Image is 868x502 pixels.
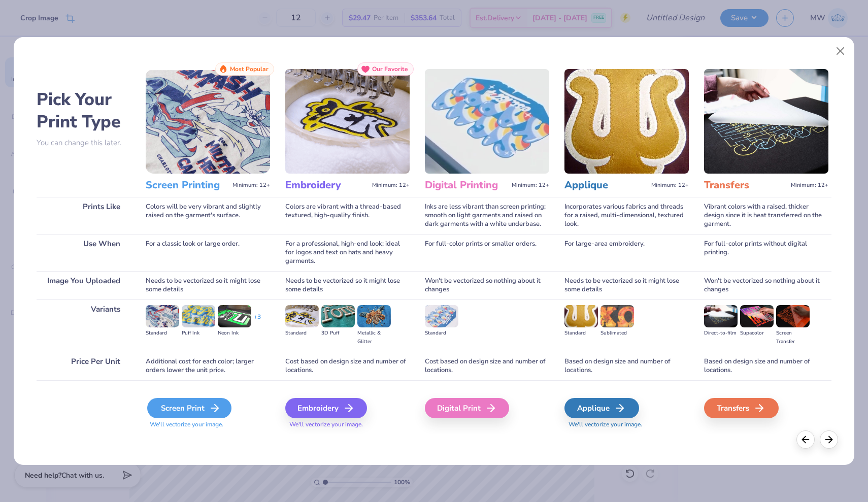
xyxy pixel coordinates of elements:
button: Close [831,42,850,61]
div: For large-area embroidery. [564,234,689,271]
div: Standard [146,329,179,338]
div: Cost based on design size and number of locations. [285,352,410,380]
img: Neon Ink [218,305,251,327]
span: We'll vectorize your image. [146,420,270,429]
div: Based on design size and number of locations. [564,352,689,380]
div: Standard [285,329,319,338]
img: Screen Transfer [776,305,810,327]
div: Colors are vibrant with a thread-based textured, high-quality finish. [285,197,410,234]
img: Standard [285,305,319,327]
h3: Transfers [704,179,787,192]
div: Embroidery [285,398,367,418]
span: Our Favorite [372,65,408,73]
h3: Screen Printing [146,179,228,192]
div: For full-color prints or smaller orders. [425,234,549,271]
div: Direct-to-film [704,329,738,338]
span: Minimum: 12+ [791,182,828,189]
img: Applique [564,69,689,174]
p: You can change this later. [37,139,130,147]
img: Metallic & Glitter [357,305,391,327]
div: Metallic & Glitter [357,329,391,346]
div: Digital Print [425,398,509,418]
div: Neon Ink [218,329,251,338]
div: Standard [564,329,598,338]
div: Screen Print [147,398,231,418]
span: We'll vectorize your image. [285,420,410,429]
div: Additional cost for each color; larger orders lower the unit price. [146,352,270,380]
img: Screen Printing [146,69,270,174]
div: Price Per Unit [37,352,130,380]
img: Sublimated [600,305,634,327]
div: Vibrant colors with a raised, thicker design since it is heat transferred on the garment. [704,197,828,234]
h3: Digital Printing [425,179,508,192]
img: Standard [425,305,458,327]
div: For a professional, high-end look; ideal for logos and text on hats and heavy garments. [285,234,410,271]
img: Direct-to-film [704,305,738,327]
div: Supacolor [740,329,774,338]
div: Puff Ink [182,329,215,338]
div: Transfers [704,398,779,418]
div: Colors will be very vibrant and slightly raised on the garment's surface. [146,197,270,234]
div: Based on design size and number of locations. [704,352,828,380]
div: Cost based on design size and number of locations. [425,352,549,380]
div: Prints Like [37,197,130,234]
span: Most Popular [230,65,269,73]
h3: Embroidery [285,179,368,192]
div: For a classic look or large order. [146,234,270,271]
img: Standard [564,305,598,327]
div: + 3 [254,313,261,330]
span: Minimum: 12+ [512,182,549,189]
div: Inks are less vibrant than screen printing; smooth on light garments and raised on dark garments ... [425,197,549,234]
div: Image You Uploaded [37,271,130,299]
img: Puff Ink [182,305,215,327]
div: Sublimated [600,329,634,338]
img: 3D Puff [321,305,355,327]
div: Variants [37,299,130,352]
span: Minimum: 12+ [651,182,689,189]
div: Needs to be vectorized so it might lose some details [564,271,689,299]
h3: Applique [564,179,647,192]
span: Minimum: 12+ [372,182,410,189]
div: Won't be vectorized so nothing about it changes [704,271,828,299]
div: For full-color prints without digital printing. [704,234,828,271]
span: We'll vectorize your image. [564,420,689,429]
span: Minimum: 12+ [232,182,270,189]
img: Digital Printing [425,69,549,174]
div: Standard [425,329,458,338]
div: Won't be vectorized so nothing about it changes [425,271,549,299]
div: Use When [37,234,130,271]
img: Transfers [704,69,828,174]
img: Embroidery [285,69,410,174]
div: 3D Puff [321,329,355,338]
h2: Pick Your Print Type [37,88,130,133]
div: Screen Transfer [776,329,810,346]
img: Supacolor [740,305,774,327]
div: Needs to be vectorized so it might lose some details [285,271,410,299]
img: Standard [146,305,179,327]
div: Needs to be vectorized so it might lose some details [146,271,270,299]
div: Applique [564,398,639,418]
div: Incorporates various fabrics and threads for a raised, multi-dimensional, textured look. [564,197,689,234]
